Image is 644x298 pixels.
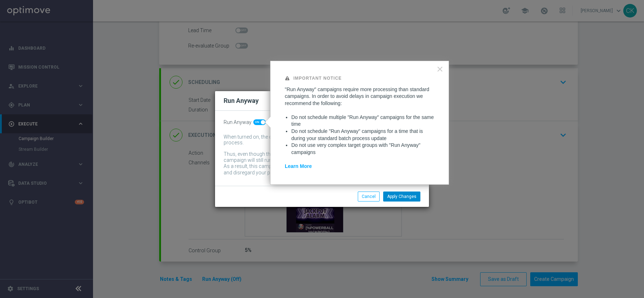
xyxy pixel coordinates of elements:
[285,163,312,169] a: Learn More
[224,163,410,177] div: As a result, this campaign might include customers whose data has been changed and disregard your...
[224,96,259,105] h2: Run Anyway
[291,128,434,142] li: Do not schedule "Run Anyway" campaigns for a time that is during your standard batch process update
[224,119,252,125] span: Run Anyway
[291,142,434,156] li: Do not use very complex target groups with "Run Anyway" campaigns
[436,63,443,75] button: Close
[285,86,434,107] p: "Run Anyway" campaigns require more processing than standard campaigns. In order to avoid delays ...
[293,76,342,81] strong: Important Notice
[224,134,410,146] div: When turned on, the campaign will be executed regardless of your site's batch-data process.
[358,192,380,202] button: Cancel
[224,151,410,163] div: Thus, even though the batch-data process might not be complete by then, the campaign will still r...
[291,114,434,128] li: Do not schedule multiple "Run Anyway" campaigns for the same time
[383,192,420,202] button: Apply Changes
